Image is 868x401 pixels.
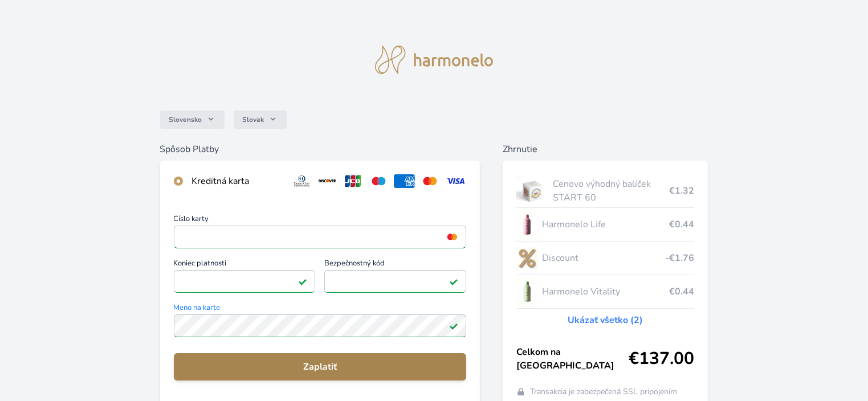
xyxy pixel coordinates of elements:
[445,232,460,242] img: mc
[629,349,694,369] span: €137.00
[516,345,629,373] span: Celkom na [GEOGRAPHIC_DATA]
[516,210,538,239] img: CLEAN_LIFE_se_stinem_x-lo.jpg
[243,115,264,124] span: Slovak
[343,174,364,188] img: jcb.svg
[669,184,694,198] span: €1.32
[445,174,466,188] img: visa.svg
[183,360,457,374] span: Zaplatiť
[530,386,677,398] span: Transakcia je zabezpečená SSL pripojením
[329,273,461,289] iframe: Iframe pre bezpečnostný kód
[179,273,311,289] iframe: Iframe pre deň vypršania platnosti
[543,285,670,298] span: Harmonelo Vitality
[324,260,466,270] span: Bezpečnostný kód
[503,142,708,156] h6: Zhrnutie
[543,218,670,231] span: Harmonelo Life
[174,304,466,314] span: Meno na karte
[174,314,466,337] input: Meno na kartePole je platné
[449,321,458,330] img: Pole je platné
[234,111,287,129] button: Slovak
[665,251,694,265] span: -€1.76
[553,177,669,204] span: Cenovo výhodný balíček START 60
[298,277,307,286] img: Pole je platné
[516,244,538,272] img: discount-lo.png
[179,229,461,245] iframe: Iframe pre číslo karty
[669,285,694,298] span: €0.44
[375,46,494,74] img: logo.svg
[516,177,549,205] img: start.jpg
[291,174,312,188] img: diners.svg
[174,353,466,380] button: Zaplatiť
[449,277,458,286] img: Pole je platné
[192,174,283,188] div: Kreditná karta
[543,251,666,265] span: Discount
[394,174,415,188] img: amex.svg
[568,313,643,327] a: Ukázať všetko (2)
[174,215,466,226] span: Číslo karty
[317,174,338,188] img: discover.svg
[160,111,225,129] button: Slovensko
[516,277,538,306] img: CLEAN_VITALITY_se_stinem_x-lo.jpg
[669,218,694,231] span: €0.44
[419,174,441,188] img: mc.svg
[368,174,389,188] img: maestro.svg
[169,115,202,124] span: Slovensko
[160,142,480,156] h6: Spôsob Platby
[174,260,316,270] span: Koniec platnosti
